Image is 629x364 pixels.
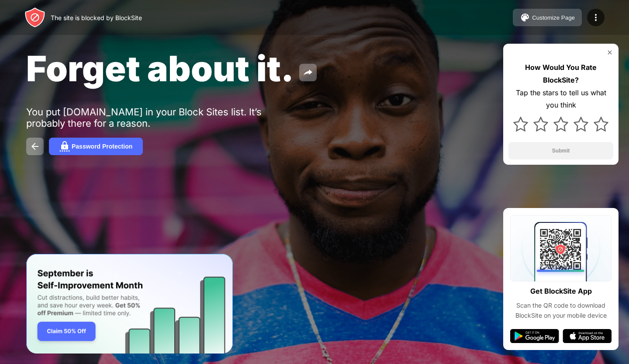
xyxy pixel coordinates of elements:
div: Tap the stars to tell us what you think [508,87,613,112]
img: star.svg [574,117,588,132]
div: Customize Page [532,14,575,21]
div: You put [DOMAIN_NAME] in your Block Sites list. It’s probably there for a reason. [26,106,296,129]
button: Customize Page [513,9,582,26]
div: The site is blocked by BlockSite [51,14,142,21]
div: Password Protection [72,143,132,150]
img: star.svg [553,117,568,132]
button: Password Protection [49,138,143,155]
iframe: Banner [26,254,233,354]
img: password.svg [59,141,70,152]
img: header-logo.svg [24,7,45,28]
span: Forget about it. [26,47,294,90]
div: Scan the QR code to download BlockSite on your mobile device [510,301,612,320]
img: google-play.svg [510,329,559,343]
img: share.svg [303,67,313,78]
img: app-store.svg [563,329,612,343]
div: How Would You Rate BlockSite? [508,61,613,87]
img: pallet.svg [520,12,530,23]
button: Submit [508,142,613,159]
div: Get BlockSite App [530,285,592,298]
img: star.svg [513,117,528,132]
img: back.svg [30,141,40,152]
img: rate-us-close.svg [606,49,613,56]
img: star.svg [594,117,608,132]
img: star.svg [533,117,548,132]
img: menu-icon.svg [591,12,601,23]
img: qrcode.svg [510,215,612,281]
